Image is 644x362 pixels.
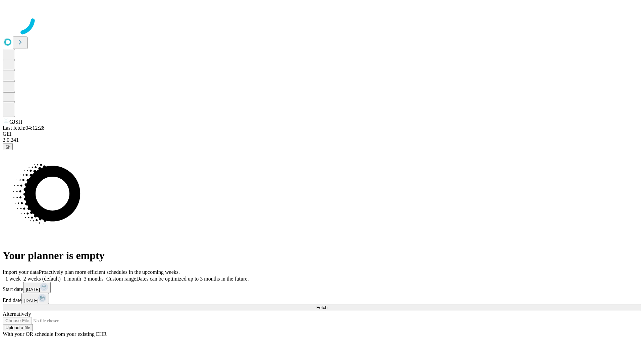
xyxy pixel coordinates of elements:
[84,276,104,282] span: 3 months
[5,144,10,149] span: @
[23,276,61,282] span: 2 weeks (default)
[23,282,51,293] button: [DATE]
[3,304,641,311] button: Fetch
[63,276,81,282] span: 1 month
[39,269,180,275] span: Proactively plan more efficient schedules in the upcoming weeks.
[24,298,38,303] span: [DATE]
[9,119,22,125] span: GJSH
[3,137,641,143] div: 2.0.241
[3,293,641,304] div: End date
[21,293,49,304] button: [DATE]
[316,305,327,310] span: Fetch
[3,324,33,331] button: Upload a file
[26,287,40,292] span: [DATE]
[3,143,13,150] button: @
[106,276,136,282] span: Custom range
[3,131,641,137] div: GEI
[3,282,641,293] div: Start date
[3,125,45,131] span: Last fetch: 04:12:28
[3,311,31,317] span: Alternatively
[136,276,249,282] span: Dates can be optimized up to 3 months in the future.
[3,331,107,337] span: With your OR schedule from your existing EHR
[3,249,641,262] h1: Your planner is empty
[5,276,21,282] span: 1 week
[3,269,39,275] span: Import your data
